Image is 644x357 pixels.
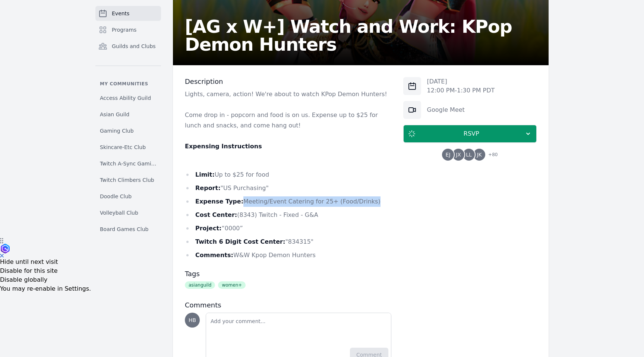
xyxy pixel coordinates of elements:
a: Gaming Club [95,124,161,138]
nav: Sidebar [95,6,161,236]
span: Twitch Climbers Club [100,176,154,184]
h3: Tags [185,269,391,278]
p: 12:00 PM - 1:30 PM PDT [427,86,495,95]
span: Guilds and Clubs [112,42,156,50]
li: "834315" [185,237,391,247]
p: [DATE] [427,77,495,86]
span: JX [456,152,461,157]
h3: Description [185,77,391,86]
li: Up to $25 for food [185,170,391,180]
span: EJ [446,152,451,157]
span: Doodle Club [100,193,132,200]
span: Twitch A-Sync Gaming (TAG) Club [100,160,157,167]
span: asianguild [185,281,215,289]
strong: Expensing Instructions [185,143,262,150]
a: Skincare-Etc Club [95,140,161,154]
a: Events [95,6,161,21]
strong: Expense Type: [195,198,243,205]
li: Meeting/Event Catering for 25+ (Food/Drinks) [185,196,391,207]
a: Doodle Club [95,190,161,203]
span: + 80 [484,150,498,161]
h3: Comments [185,301,391,310]
strong: Report: [195,184,221,192]
span: HB [189,317,196,323]
span: LL [466,152,472,157]
span: RSVP [419,129,524,138]
a: Access Ability Guild [95,91,161,105]
span: Programs [112,26,136,34]
strong: Limit: [195,171,215,178]
span: Volleyball Club [100,209,138,217]
span: JK [477,152,482,157]
li: "US Purchasing" [185,183,391,193]
a: Twitch Climbers Club [95,173,161,187]
span: Access Ability Guild [100,94,151,102]
span: women+ [218,281,246,289]
span: Events [112,10,129,17]
a: Volleyball Club [95,206,161,219]
strong: Twitch 6 Digit Cost Center: [195,238,285,245]
strong: Cost Center: [195,211,237,218]
li: W&W Kpop Demon Hunters [185,250,391,260]
a: Twitch A-Sync Gaming (TAG) Club [95,157,161,170]
span: Asian Guild [100,111,129,118]
a: Google Meet [427,106,465,113]
p: My communities [95,81,161,87]
strong: Comments: [195,252,233,259]
a: Guilds and Clubs [95,39,161,54]
p: Come drop in - popcorn and food is on us. Expense up to $25 for lunch and snacks, and come hang out! [185,110,391,131]
button: RSVP [403,125,537,143]
li: (8343) Twitch - Fixed - G&A [185,210,391,220]
a: Asian Guild [95,108,161,121]
h2: [AG x W+] Watch and Work: KPop Demon Hunters [185,18,537,53]
span: Skincare-Etc Club [100,143,146,151]
span: Board Games Club [100,225,148,233]
a: Board Games Club [95,222,161,236]
li: “0000” [185,223,391,234]
span: Gaming Club [100,127,134,135]
strong: Project: [195,225,221,232]
a: Programs [95,22,161,37]
p: Lights, camera, action! We're about to watch KPop Demon Hunters! [185,89,391,99]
